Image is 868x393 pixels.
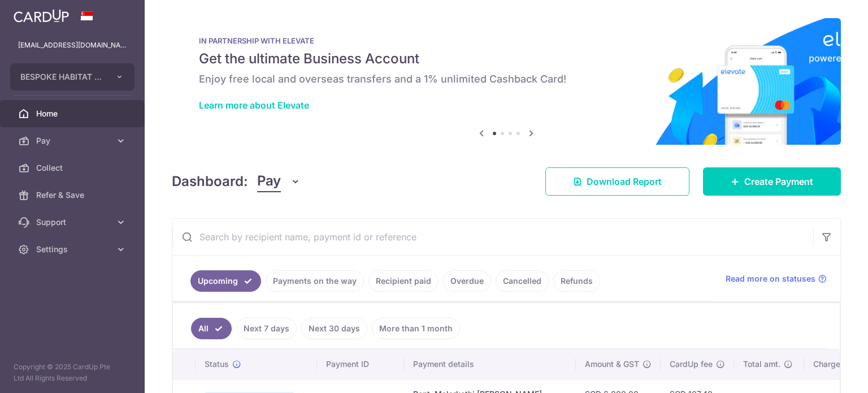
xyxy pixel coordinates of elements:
[10,63,134,90] button: BESPOKE HABITAT B47KT PTE. LTD.
[18,40,127,51] p: [EMAIL_ADDRESS][DOMAIN_NAME]
[726,273,815,284] span: Read more on statuses
[257,171,281,192] span: Pay
[372,318,460,339] a: More than 1 month
[587,175,662,188] span: Download Report
[199,50,814,68] h5: Get the ultimate Business Account
[172,219,813,255] input: Search by recipient name, payment id or reference
[813,359,860,370] span: Charge date
[236,318,297,339] a: Next 7 days
[191,318,232,339] a: All
[36,244,111,255] span: Settings
[553,270,600,292] a: Refunds
[36,217,111,228] span: Support
[301,318,367,339] a: Next 30 days
[172,18,841,145] img: Renovation banner
[317,349,404,379] th: Payment ID
[36,108,111,119] span: Home
[670,359,713,370] span: CardUp fee
[36,189,111,201] span: Refer & Save
[36,162,111,174] span: Collect
[585,359,639,370] span: Amount & GST
[443,270,491,292] a: Overdue
[726,273,827,284] a: Read more on statuses
[796,359,857,387] iframe: Opens a widget where you can find more information
[199,100,309,111] a: Learn more about Elevate
[743,359,780,370] span: Total amt.
[404,349,576,379] th: Payment details
[20,71,104,83] span: BESPOKE HABITAT B47KT PTE. LTD.
[199,72,814,86] h6: Enjoy free local and overseas transfers and a 1% unlimited Cashback Card!
[257,171,301,192] button: Pay
[496,270,549,292] a: Cancelled
[368,270,439,292] a: Recipient paid
[545,167,689,196] a: Download Report
[172,171,248,192] h4: Dashboard:
[190,270,261,292] a: Upcoming
[266,270,364,292] a: Payments on the way
[14,9,69,23] img: CardUp
[205,359,229,370] span: Status
[36,135,111,146] span: Pay
[199,36,814,45] p: IN PARTNERSHIP WITH ELEVATE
